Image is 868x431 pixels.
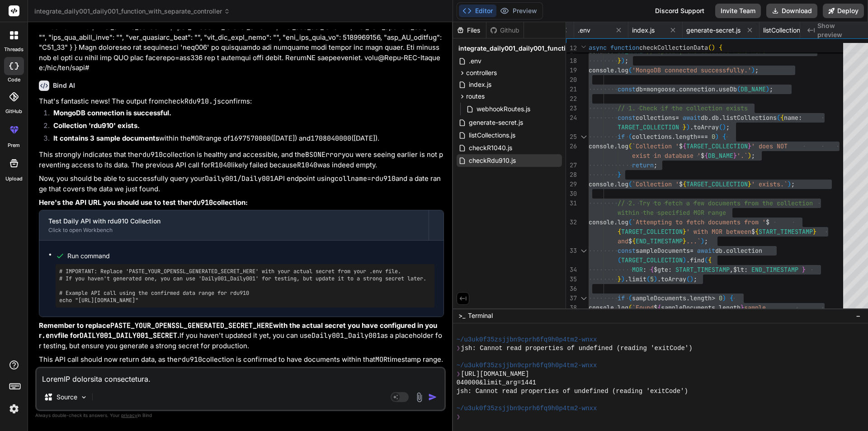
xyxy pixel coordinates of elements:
div: 29 [566,180,577,189]
span: ❯ [457,413,461,422]
span: : [668,265,672,274]
span: ) [766,85,769,93]
span: Terminal [468,311,493,320]
span: . [722,246,726,255]
span: ' does NOT [751,142,788,150]
strong: Collection 'rdu910' exists. [53,121,140,130]
img: settings [6,401,22,417]
span: ) [722,294,726,302]
code: 1697570000 [230,134,271,143]
span: } [618,171,621,179]
span: ❯ [457,344,461,353]
span: ( [719,123,722,131]
span: TARGET_COLLECTION [686,142,748,150]
span: } [733,152,737,160]
p: This strongly indicates that the collection is healthy and accessible, and the you were seeing ea... [39,150,444,170]
code: 1708040000 [311,134,351,143]
div: Click to collapse the range. [578,132,590,142]
span: checkRdu910.js [468,155,517,166]
span: ...` [686,237,701,245]
span: mongoose [646,85,675,93]
div: 36 [566,284,577,294]
span: START_TIMESTAMP [759,227,813,236]
span: ) [683,256,686,264]
span: { [657,303,661,312]
span: } [683,237,686,245]
span: . [614,218,618,226]
label: code [8,76,20,84]
span: listCollections.js [763,26,810,35]
span: integrate_daily001_daily001_function_with_separate_controller [34,7,230,16]
code: R1040 [211,161,231,170]
span: listCollections.js [468,130,516,141]
span: checkR1040.js [468,142,513,153]
span: ) [748,152,751,160]
div: 31 [566,199,577,208]
span: { [683,142,686,150]
span: await [683,114,701,122]
span: ) [690,275,693,283]
span: . [614,66,618,74]
span: − [856,311,861,320]
span: { [719,43,722,52]
span: ( [628,133,632,141]
span: } [741,303,744,312]
span: integrate_daily001_daily001_function_with_separate_controller [458,44,655,53]
span: webhookRoutes.js [476,104,531,114]
span: } [683,227,686,236]
span: . [625,275,628,283]
span: ) [621,57,625,65]
span: ( [628,294,632,302]
span: { [632,237,636,245]
span: console [589,218,614,226]
img: attachment [414,392,425,403]
code: DAILY001_DAILY001_SECRET [80,331,177,340]
span: listCollections [722,114,777,122]
span: `Attempting to fetch documents from ' [632,218,766,226]
span: const [618,85,636,93]
label: Upload [5,175,23,183]
span: await [697,246,715,255]
span: { [618,227,621,236]
span: ( [704,256,708,264]
button: Preview [496,5,541,17]
code: MOR [191,134,203,143]
span: . [675,85,679,93]
span: { [704,152,708,160]
span: $ [766,218,769,226]
span: console [589,303,614,312]
code: MOR [375,355,387,364]
span: length [675,133,697,141]
span: ( [646,275,650,283]
span: $lt [733,265,744,274]
span: ( [628,303,632,312]
span: $ [701,152,704,160]
span: ; [654,161,657,169]
span: . [614,142,618,150]
code: PASTE_YOUR_OPENSSL_GENERATED_SECRET_HERE [110,321,273,330]
span: } [683,123,686,131]
span: jsh: Cannot read properties of undefined (reading 'exitCode') [461,344,692,353]
span: = [690,246,693,255]
p: Always double-check its answers. Your in Bind [35,411,446,420]
span: log [618,218,628,226]
div: Click to collapse the range. [578,294,590,303]
span: ) [715,133,719,141]
div: 25 [566,132,577,142]
div: 35 [566,275,577,284]
button: Download [766,4,817,18]
span: { [755,227,759,236]
span: Show preview [817,21,861,39]
span: return [632,161,654,169]
span: { [683,180,686,188]
span: ( [777,114,780,122]
span: Run command [67,251,434,260]
span: db [715,246,722,255]
span: $ [679,180,683,188]
span: 'MongoDB connected successfully.' [632,66,751,74]
span: jsh: Cannot read properties of undefined (reading 'exitCode') [457,387,688,396]
img: icon [428,393,437,402]
label: prem [8,142,20,149]
span: ) [788,180,791,188]
span: . [672,133,675,141]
